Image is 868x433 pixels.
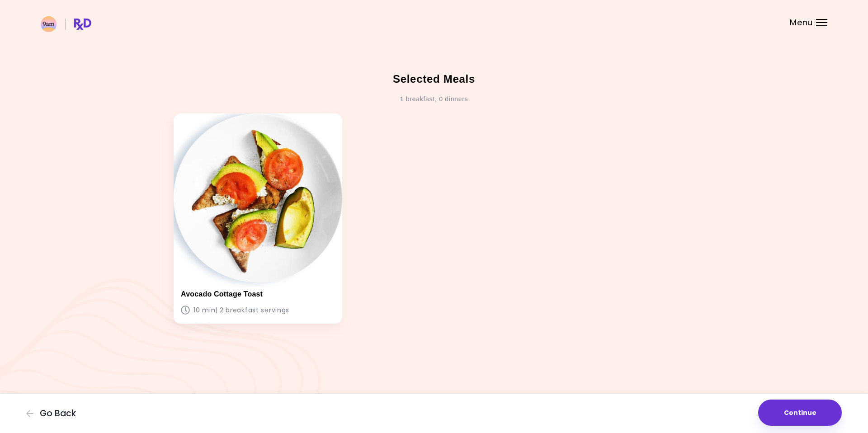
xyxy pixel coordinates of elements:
div: 1 breakfast , 0 dinners [400,92,468,107]
button: Continue [758,400,842,426]
span: Menu [790,19,813,27]
h3: Avocado Cottage Toast [181,290,335,298]
img: RxDiet [41,16,91,32]
span: Go Back [40,409,76,419]
h2: Selected Meals [393,71,475,87]
button: Go Back [26,409,80,419]
p: 10 min | 2 breakfast servings [181,304,335,316]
